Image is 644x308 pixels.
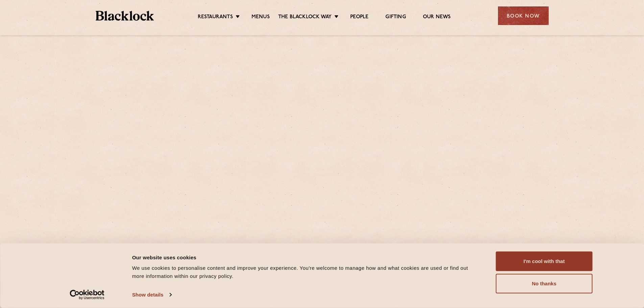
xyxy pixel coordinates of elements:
[385,14,406,21] a: Gifting
[252,14,270,21] a: Menus
[132,264,481,280] div: We use cookies to personalise content and improve your experience. You're welcome to manage how a...
[132,253,481,261] div: Our website uses cookies
[57,290,117,300] a: Usercentrics Cookiebot - opens in a new window
[496,252,593,271] button: I'm cool with that
[496,274,593,293] button: No thanks
[132,290,171,300] a: Show details
[498,6,549,25] div: Book Now
[350,14,368,21] a: People
[278,14,332,21] a: The Blacklock Way
[96,11,154,21] img: BL_Textured_Logo-footer-cropped.svg
[198,14,233,21] a: Restaurants
[423,14,451,21] a: Our News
